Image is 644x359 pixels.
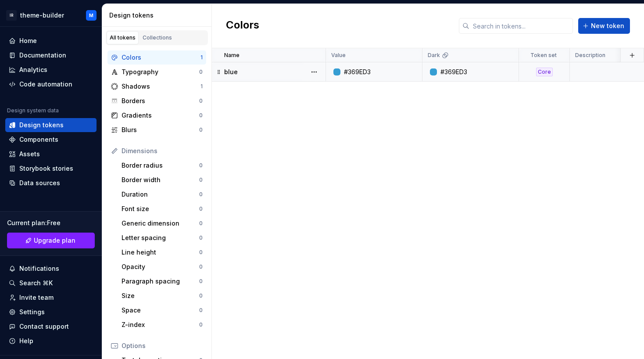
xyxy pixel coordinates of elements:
[199,234,203,241] div: 0
[199,162,203,169] div: 0
[199,307,203,314] div: 0
[199,205,203,212] div: 0
[19,80,72,89] div: Code automation
[122,262,199,271] div: Opacity
[118,202,206,216] a: Font size0
[19,179,60,187] div: Data sources
[107,65,206,79] a: Typography0
[19,264,59,273] div: Notifications
[118,158,206,172] a: Border radius0
[122,277,199,286] div: Paragraph spacing
[591,22,624,30] span: New token
[107,50,206,65] a: Colors1
[5,334,97,348] button: Help
[5,162,97,176] a: Storybook stories
[578,18,630,34] button: New token
[7,107,59,114] div: Design system data
[122,176,199,184] div: Border width
[200,54,203,61] div: 1
[118,173,206,187] a: Border width0
[122,291,199,300] div: Size
[199,278,203,285] div: 0
[122,82,200,91] div: Shadows
[19,121,64,129] div: Design tokens
[118,289,206,303] a: Size0
[122,147,203,155] div: Dimensions
[5,63,97,77] a: Analytics
[5,34,97,48] a: Home
[19,135,58,144] div: Components
[224,68,238,76] p: blue
[122,341,203,350] div: Options
[19,337,33,345] div: Help
[5,147,97,161] a: Assets
[7,233,95,248] button: Upgrade plan
[7,219,95,227] div: Current plan : Free
[5,276,97,290] button: Search ⌘K
[34,236,75,245] span: Upgrade plan
[5,176,97,190] a: Data sources
[428,52,440,59] p: Dark
[143,34,172,41] div: Collections
[5,48,97,62] a: Documentation
[199,97,203,104] div: 0
[20,11,64,20] div: theme-builder
[199,263,203,270] div: 0
[118,274,206,288] a: Paragraph spacing0
[5,320,97,334] button: Contact support
[199,321,203,328] div: 0
[224,52,240,59] p: Name
[19,65,47,74] div: Analytics
[5,133,97,147] a: Components
[2,6,100,25] button: IRtheme-builderM
[118,187,206,201] a: Duration0
[5,118,97,132] a: Design tokens
[122,248,199,257] div: Line height
[118,260,206,274] a: Opacity0
[122,320,199,329] div: Z-index
[199,68,203,75] div: 0
[226,18,259,34] h2: Colors
[118,216,206,230] a: Generic dimension0
[110,34,136,41] div: All tokens
[122,190,199,199] div: Duration
[122,111,199,120] div: Gradients
[118,231,206,245] a: Letter spacing0
[199,249,203,256] div: 0
[107,108,206,122] a: Gradients0
[530,52,557,59] p: Token set
[122,219,199,228] div: Generic dimension
[469,18,573,34] input: Search in tokens...
[122,126,199,134] div: Blurs
[107,123,206,137] a: Blurs0
[199,292,203,299] div: 0
[5,262,97,276] button: Notifications
[122,205,199,213] div: Font size
[122,97,199,105] div: Borders
[19,322,69,331] div: Contact support
[19,293,54,302] div: Invite team
[122,233,199,242] div: Letter spacing
[118,318,206,332] a: Z-index0
[118,303,206,317] a: Space0
[199,112,203,119] div: 0
[199,176,203,183] div: 0
[199,126,203,133] div: 0
[575,52,605,59] p: Description
[5,305,97,319] a: Settings
[122,306,199,315] div: Space
[107,79,206,93] a: Shadows1
[199,220,203,227] div: 0
[199,191,203,198] div: 0
[536,68,553,76] div: Core
[19,51,66,60] div: Documentation
[6,10,17,21] div: IR
[5,77,97,91] a: Code automation
[19,279,53,287] div: Search ⌘K
[344,68,371,76] div: #369ED3
[200,83,203,90] div: 1
[19,164,73,173] div: Storybook stories
[109,11,208,20] div: Design tokens
[5,291,97,305] a: Invite team
[122,68,199,76] div: Typography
